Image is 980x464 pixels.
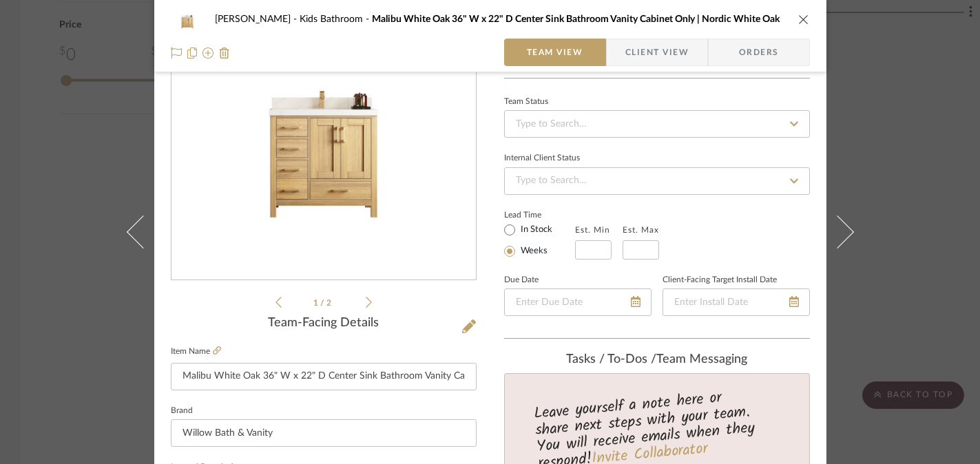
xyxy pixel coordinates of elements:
[171,419,477,447] input: Enter Brand
[504,288,651,316] input: Enter Due Date
[504,98,548,105] div: Team Status
[518,224,552,236] label: In Stock
[797,13,810,25] button: close
[171,346,221,357] label: Item Name
[171,363,477,390] input: Enter Item Name
[663,288,810,316] input: Enter Install Date
[171,6,204,33] img: 9484ffdd-76fc-47c6-8e8d-41c9f0052805_48x40.jpg
[300,14,372,24] span: Kids Bathroom
[313,299,320,307] span: 1
[663,277,777,284] label: Client-Facing Target Install Date
[566,353,656,366] span: Tasks / To-Dos /
[171,316,477,331] div: Team-Facing Details
[504,110,810,138] input: Type to Search…
[504,352,810,368] div: team Messaging
[326,299,333,307] span: 2
[724,39,794,66] span: Orders
[372,14,780,24] span: Malibu White Oak 36" W x 22" D Center Sink Bathroom Vanity Cabinet Only | Nordic White Oak
[575,225,610,235] label: Est. Min
[504,221,575,260] mat-radio-group: Select item type
[504,167,810,195] input: Type to Search…
[504,277,539,284] label: Due Date
[171,408,193,414] label: Brand
[504,209,575,221] label: Lead Time
[219,48,230,59] img: Remove from project
[625,39,689,66] span: Client View
[623,225,659,235] label: Est. Max
[171,17,476,245] div: 0
[320,299,326,307] span: /
[518,245,548,257] label: Weeks
[171,17,476,245] img: 9484ffdd-76fc-47c6-8e8d-41c9f0052805_436x436.jpg
[527,39,583,66] span: Team View
[215,14,300,24] span: [PERSON_NAME]
[504,155,580,162] div: Internal Client Status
